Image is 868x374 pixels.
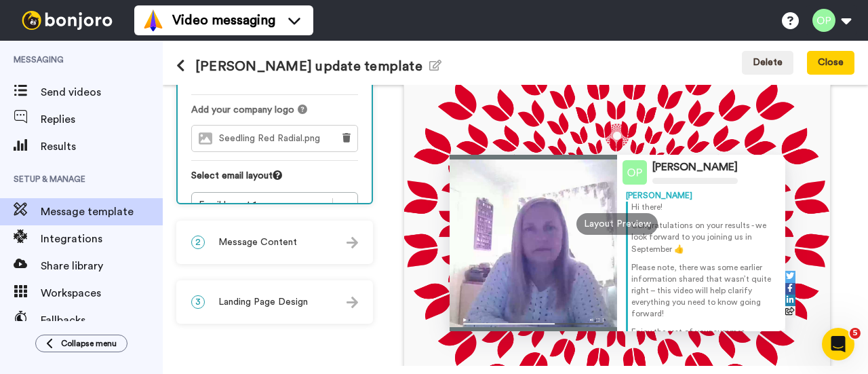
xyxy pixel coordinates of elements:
span: Fallbacks [41,312,163,329]
p: Congratulations on your results - we look forward to you joining us in September 👍 [631,220,776,255]
span: 5 [850,328,861,339]
div: [PERSON_NAME] [652,161,738,174]
button: Close [807,51,854,75]
img: bj-logo-header-white.svg [16,11,118,30]
img: player-controls-full.svg [450,312,618,331]
p: Hi there! [631,202,776,213]
span: Share library [41,258,163,274]
div: 3Landing Page Design [176,280,373,324]
span: Landing Page Design [218,295,308,309]
img: vm-color.svg [142,10,164,31]
span: 3 [191,295,205,309]
p: Please note, there was some earlier information shared that wasn’t quite right – this video will ... [631,262,776,320]
span: 2 [191,236,205,249]
span: Replies [41,111,163,128]
div: 2Message Content [176,221,373,264]
span: Send videos [41,84,163,100]
div: Select email layout [191,169,358,192]
span: Results [41,138,163,155]
span: Seedling Red Radial.png [219,133,327,145]
img: 5fa5a99c-01fd-4760-95a7-c2ed6908b72a [605,124,629,148]
img: arrow.svg [347,237,358,248]
iframe: Intercom live chat [822,328,854,360]
p: Enjoy the rest of your summer. [631,326,776,338]
span: Workspaces [41,285,163,301]
img: arrow.svg [347,297,358,308]
span: Message template [41,204,163,220]
button: Delete [742,51,793,75]
div: Email layout 1 [199,198,325,212]
span: Video messaging [172,11,275,30]
span: Integrations [41,231,163,247]
span: Add your company logo [191,103,294,117]
div: [PERSON_NAME] [626,190,776,202]
button: Collapse menu [35,335,127,352]
span: Collapse menu [61,338,117,349]
h1: [PERSON_NAME] update template [176,58,441,74]
span: Message Content [218,236,297,249]
div: Layout Preview [576,213,658,235]
img: Profile Image [623,160,647,185]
